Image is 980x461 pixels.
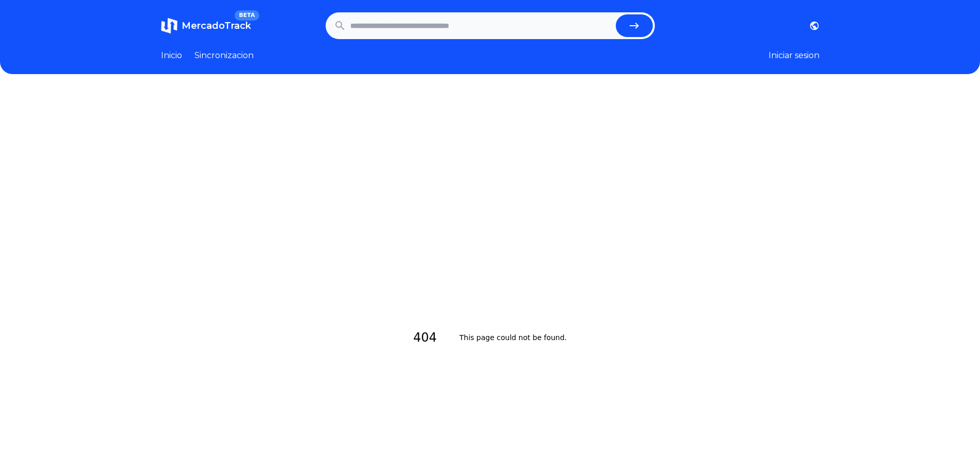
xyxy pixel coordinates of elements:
h1: 404 [413,325,449,350]
span: MercadoTrack [182,20,251,31]
a: Sincronizacion [194,49,254,62]
a: MercadoTrackBETA [161,17,251,34]
a: Inicio [161,49,182,62]
img: MercadoTrack [161,17,177,34]
h2: This page could not be found. [459,325,567,350]
button: Iniciar sesion [769,49,819,62]
span: BETA [235,10,259,21]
